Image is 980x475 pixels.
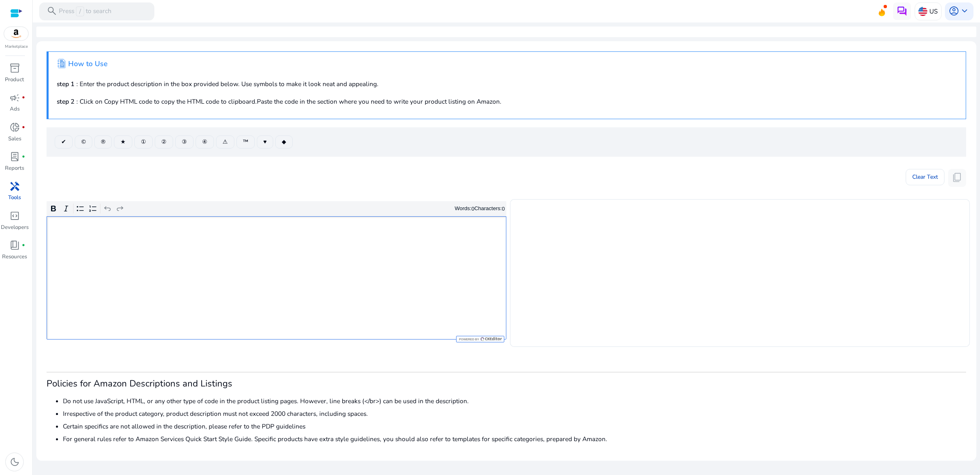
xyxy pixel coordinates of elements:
span: Clear Text [912,169,938,185]
span: ★ [120,138,126,146]
span: donut_small [9,122,20,133]
li: For general rules refer to Amazon Services Quick Start Style Guide. Specific products have extra ... [63,434,966,444]
span: campaign [9,93,20,103]
p: Ads [10,105,20,113]
span: ⚠ [223,138,228,146]
span: ◆ [282,138,286,146]
p: Tools [8,194,21,202]
label: 0 [471,206,474,212]
p: Marketplace [5,44,28,50]
button: ✔ [55,135,73,149]
button: ◆ [275,135,293,149]
div: Words: Characters: [455,204,505,214]
button: © [75,135,92,149]
span: fiber_manual_record [22,155,25,159]
span: inventory_2 [9,63,20,73]
span: ① [141,138,146,146]
p: Reports [5,164,24,173]
p: US [929,4,938,18]
span: ③ [182,138,187,146]
span: ✔ [61,138,66,146]
p: Sales [8,135,21,143]
span: lab_profile [9,151,20,162]
p: Product [5,76,24,84]
label: 0 [502,206,505,212]
span: fiber_manual_record [22,126,25,129]
li: Do not use JavaScript, HTML, or any other type of code in the product listing pages. However, lin... [63,396,966,406]
span: © [81,138,86,146]
button: ★ [114,135,132,149]
button: ① [134,135,153,149]
button: ② [155,135,173,149]
button: ④ [196,135,214,149]
span: keyboard_arrow_down [959,6,970,16]
button: Clear Text [906,169,944,185]
li: Certain specifics are not allowed in the description, please refer to the PDP guidelines [63,422,966,431]
li: Irrespective of the product category, product description must not exceed 2000 characters, includ... [63,409,966,418]
div: Rich Text Editor. Editing area: main. Press Alt+0 for help. [47,216,506,340]
span: ④ [202,138,207,146]
span: ® [101,138,105,146]
span: fiber_manual_record [22,244,25,247]
span: account_circle [949,6,959,16]
p: Developers [1,224,29,232]
h3: Policies for Amazon Descriptions and Listings [47,378,966,389]
img: us.svg [918,7,927,16]
span: ™ [243,138,248,146]
b: step 2 [57,97,74,106]
span: search [47,6,57,16]
h4: How to Use [68,60,107,68]
button: ⚠ [216,135,234,149]
p: : Click on Copy HTML code to copy the HTML code to clipboard.Paste the code in the section where ... [57,97,958,106]
span: ② [161,138,167,146]
span: code_blocks [9,211,20,221]
span: ♥ [263,138,267,146]
span: book_4 [9,240,20,251]
b: step 1 [57,80,74,88]
p: Resources [2,253,27,261]
p: : Enter the product description in the box provided below. Use symbols to make it look neat and a... [57,79,958,89]
span: Powered by [458,337,479,341]
button: ③ [175,135,194,149]
div: Editor toolbar [47,201,506,217]
span: fiber_manual_record [22,96,25,100]
button: ® [94,135,112,149]
span: dark_mode [9,457,20,467]
button: ♥ [257,135,273,149]
p: Press to search [59,7,111,16]
span: handyman [9,181,20,192]
img: amazon.svg [4,27,29,40]
button: ™ [236,135,255,149]
span: / [76,7,84,16]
